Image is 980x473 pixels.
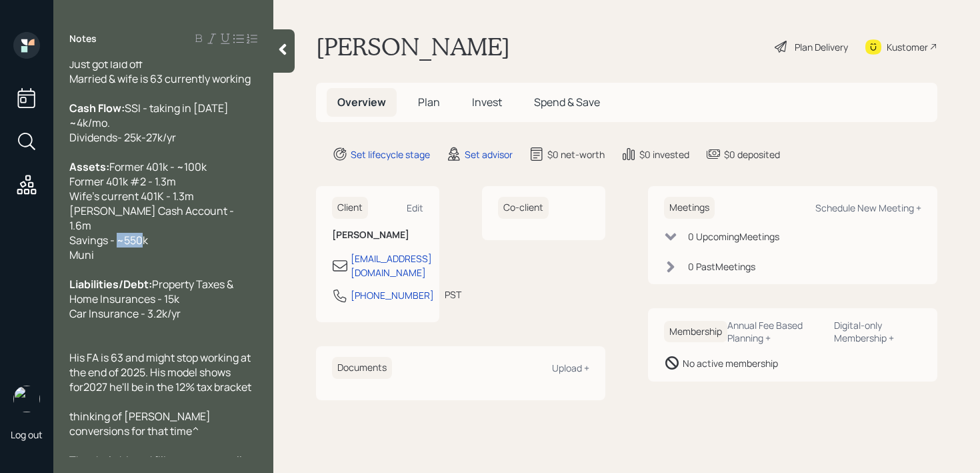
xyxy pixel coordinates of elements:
span: Assets: [69,159,109,174]
div: Upload + [552,362,589,374]
div: Kustomer [887,40,928,54]
div: $0 deposited [724,147,780,161]
div: Set advisor [465,147,513,161]
div: PST [445,288,461,302]
h6: Client [332,197,368,219]
h6: Membership [664,321,727,343]
div: Annual Fee Based Planning + [727,319,823,344]
div: Set lifecycle stage [351,147,430,161]
div: 0 Past Meeting s [688,260,755,274]
span: Spend & Save [534,95,600,109]
span: 67 (68 in January) Just got laid off Married & wife is 63 currently working [69,42,251,86]
span: Invest [472,95,502,109]
h6: Meetings [664,197,715,219]
span: Property Taxes & Home Insurances - 15k Car Insurance - 3.2k/yr [69,277,235,321]
h6: Co-client [498,197,549,219]
div: 0 Upcoming Meeting s [688,229,779,244]
label: Notes [69,32,97,45]
div: [PHONE_NUMBER] [351,288,434,302]
img: retirable_logo.png [13,386,40,412]
h1: [PERSON_NAME] [316,32,510,61]
div: Log out [11,428,43,441]
div: Plan Delivery [795,40,848,54]
h6: [PERSON_NAME] [332,229,423,241]
div: Digital-only Membership + [834,319,921,344]
span: Overview [337,95,386,109]
span: Plan [418,95,440,109]
div: $0 net-worth [547,147,605,161]
h6: Documents [332,357,392,379]
div: [EMAIL_ADDRESS][DOMAIN_NAME] [351,252,432,280]
span: thinking of [PERSON_NAME] conversions for that time^ [69,409,213,438]
span: His FA is 63 and might stop working at the end of 2025. His model shows for2027 he'll be in the 1... [69,350,253,394]
span: Former 401k - ~100k Former 401k #2 - 1.3m Wife's current 401K - 1.3m [PERSON_NAME] Cash Account -... [69,159,236,262]
span: SSI - taking in [DATE] ~4k/mo. Dividends- 25k-27k/yr [69,101,231,145]
div: $0 invested [639,147,689,161]
div: Schedule New Meeting + [815,201,921,214]
div: Edit [407,201,423,214]
div: No active membership [683,356,778,370]
span: Cash Flow: [69,101,125,115]
span: Liabilities/Debt: [69,277,152,292]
